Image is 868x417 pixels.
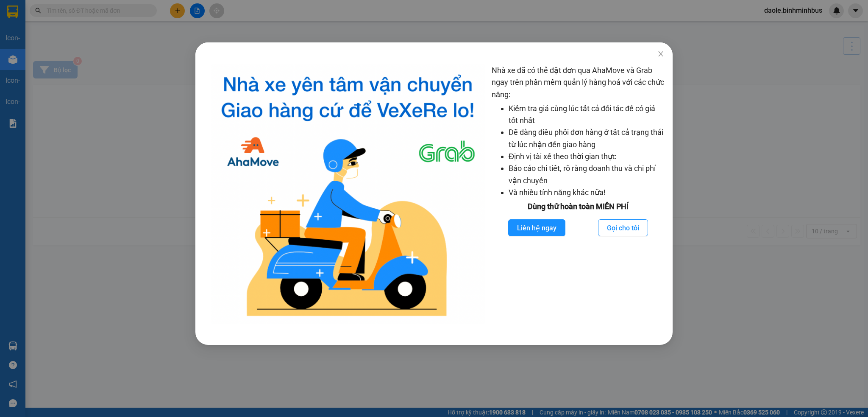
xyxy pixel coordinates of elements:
img: logo [211,64,485,324]
li: Dễ dàng điều phối đơn hàng ở tất cả trạng thái từ lúc nhận đến giao hàng [509,126,664,151]
li: Định vị tài xế theo thời gian thực [509,151,664,162]
li: Và nhiều tính năng khác nữa! [509,187,664,199]
span: Liên hệ ngay [517,223,556,233]
div: Nhà xe đã có thể đặt đơn qua AhaMove và Grab ngay trên phần mềm quản lý hàng hoá với các chức năng: [492,64,664,324]
span: close [657,50,664,57]
span: Gọi cho tôi [607,223,639,233]
li: Kiểm tra giá cùng lúc tất cả đối tác để có giá tốt nhất [509,103,664,127]
button: Gọi cho tôi [598,219,648,236]
button: Liên hệ ngay [508,219,565,236]
button: Close [649,42,673,66]
div: Dùng thử hoàn toàn MIỄN PHÍ [492,201,664,213]
li: Báo cáo chi tiết, rõ ràng doanh thu và chi phí vận chuyển [509,162,664,187]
